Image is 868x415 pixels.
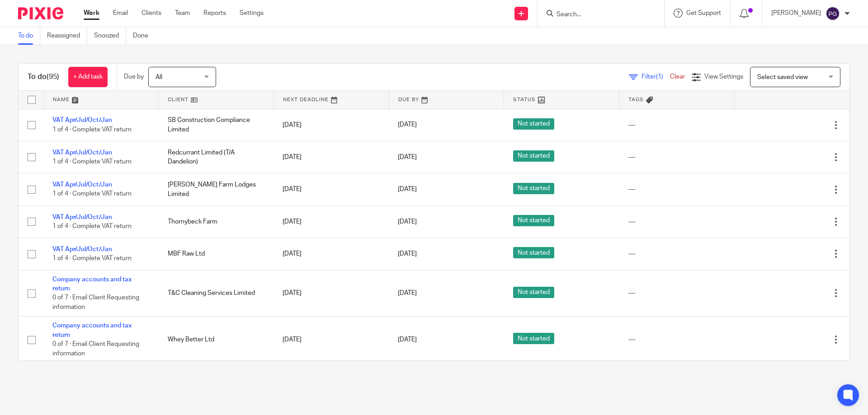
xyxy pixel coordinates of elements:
[398,122,417,128] span: [DATE]
[642,74,670,80] span: Filter
[656,74,663,80] span: (1)
[52,322,132,338] a: Company accounts and tax return
[47,73,59,80] span: (95)
[274,270,389,317] td: [DATE]
[704,74,743,80] span: View Settings
[686,10,721,16] span: Get Support
[274,205,389,238] td: [DATE]
[398,186,417,192] span: [DATE]
[52,159,132,165] span: 1 of 4 · Complete VAT return
[826,6,840,21] img: svg%3E
[757,74,808,80] span: Select saved view
[159,141,274,173] td: Redcurrant Limited (T/A Dandelion)
[159,109,274,141] td: SB Construction Compliance Limited
[52,276,132,292] a: Company accounts and tax return
[124,72,144,81] p: Due by
[159,205,274,238] td: Thornybeck Farm
[47,27,87,45] a: Reassigned
[628,249,726,258] div: ---
[203,9,226,18] a: Reports
[52,149,112,156] a: VAT Apr/Jul/Oct/Jan
[52,246,112,252] a: VAT Apr/Jul/Oct/Jan
[159,173,274,205] td: [PERSON_NAME] Farm Lodges Limited
[133,27,155,45] a: Done
[398,336,417,343] span: [DATE]
[113,9,128,18] a: Email
[156,74,162,80] span: All
[628,153,726,162] div: ---
[398,219,417,225] span: [DATE]
[52,126,132,133] span: 1 of 4 · Complete VAT return
[513,247,554,258] span: Not started
[513,183,554,194] span: Not started
[28,72,59,82] h1: To do
[513,215,554,226] span: Not started
[159,317,274,363] td: Whey Better Ltd
[274,173,389,205] td: [DATE]
[18,27,40,45] a: To do
[274,141,389,173] td: [DATE]
[274,238,389,270] td: [DATE]
[68,67,108,87] a: + Add task
[94,27,126,45] a: Snoozed
[556,11,637,19] input: Search
[628,185,726,194] div: ---
[52,182,112,188] a: VAT Apr/Jul/Oct/Jan
[274,317,389,363] td: [DATE]
[670,74,685,80] a: Clear
[398,251,417,257] span: [DATE]
[628,121,726,130] div: ---
[628,289,726,298] div: ---
[159,238,274,270] td: MBF Raw Ltd
[513,118,554,130] span: Not started
[52,223,132,229] span: 1 of 4 · Complete VAT return
[398,154,417,160] span: [DATE]
[159,270,274,317] td: T&C Cleaning Services Limited
[628,335,726,344] div: ---
[771,9,821,18] p: [PERSON_NAME]
[142,9,161,18] a: Clients
[175,9,190,18] a: Team
[274,109,389,141] td: [DATE]
[240,9,264,18] a: Settings
[52,191,132,197] span: 1 of 4 · Complete VAT return
[52,256,132,262] span: 1 of 4 · Complete VAT return
[513,333,554,344] span: Not started
[52,295,139,311] span: 0 of 7 · Email Client Requesting information
[84,9,99,18] a: Work
[628,217,726,226] div: ---
[18,7,63,19] img: Pixie
[513,150,554,162] span: Not started
[52,117,112,123] a: VAT Apr/Jul/Oct/Jan
[513,287,554,298] span: Not started
[398,290,417,296] span: [DATE]
[52,341,139,357] span: 0 of 7 · Email Client Requesting information
[628,97,644,102] span: Tags
[52,214,112,220] a: VAT Apr/Jul/Oct/Jan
